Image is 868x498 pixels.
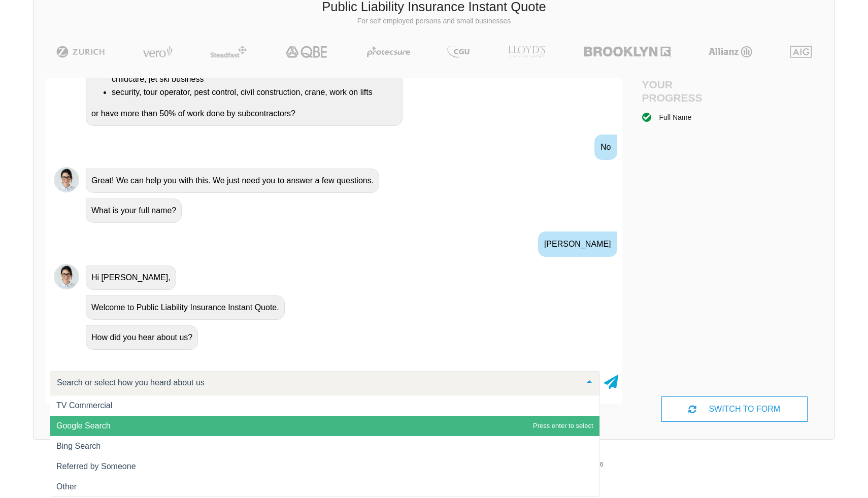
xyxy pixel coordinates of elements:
span: TV Commercial [56,401,112,410]
img: Vero | Public Liability Insurance [138,46,177,58]
span: Bing Search [56,442,101,450]
div: What is your full name? [86,198,182,223]
div: Welcome to Public Liability Insurance Instant Quote. [86,295,285,320]
span: Other [56,482,77,491]
img: AIG | Public Liability Insurance [786,46,816,58]
img: Protecsure | Public Liability Insurance [363,46,414,58]
img: Steadfast | Public Liability Insurance [206,46,251,58]
div: How did you hear about us? [86,325,198,350]
div: Full Name [659,112,692,123]
img: Chatbot | PLI [54,264,79,289]
div: Hi [PERSON_NAME], [86,265,176,290]
h4: Your Progress [642,78,735,104]
img: Chatbot | PLI [54,167,79,192]
div: Great! We can help you with this. We just need you to answer a few questions. [86,169,379,193]
img: QBE | Public Liability Insurance [280,46,335,58]
p: For self employed persons and small businesses [41,16,827,26]
input: Search or select how you heard about us [54,378,579,388]
img: Zurich | Public Liability Insurance [52,46,109,58]
img: LLOYD's | Public Liability Insurance [503,46,551,58]
img: Brooklyn | Public Liability Insurance [580,46,675,58]
div: [PERSON_NAME] [538,231,617,257]
span: Google Search [56,421,111,430]
img: Allianz | Public Liability Insurance [704,46,757,58]
img: CGU | Public Liability Insurance [443,46,474,58]
li: security, tour operator, pest control, civil construction, crane, work on lifts [112,86,397,99]
div: SWITCH TO FORM [661,396,808,422]
span: Referred by Someone [56,462,136,471]
div: No [594,135,617,160]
